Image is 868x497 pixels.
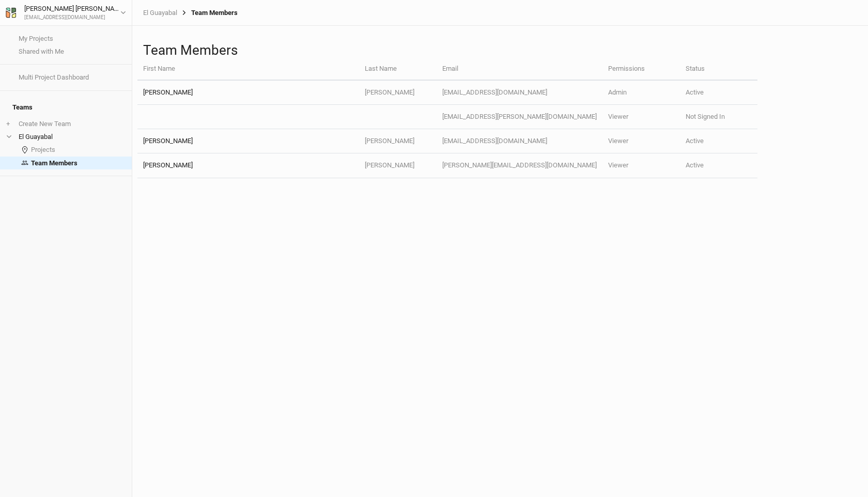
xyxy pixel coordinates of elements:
iframe: Intercom live chat [833,462,858,487]
th: Last Name [359,58,437,81]
div: [PERSON_NAME] [PERSON_NAME] [24,4,120,14]
td: [PERSON_NAME] [137,81,359,105]
td: Viewer [602,105,680,129]
th: First Name [137,58,359,81]
span: + [6,120,10,128]
td: Not Signed In [680,105,757,129]
h1: Team Members [143,42,857,58]
td: Admin [602,81,680,105]
td: [PERSON_NAME] [137,153,359,178]
td: [EMAIL_ADDRESS][DOMAIN_NAME] [437,81,602,105]
td: [PERSON_NAME] [359,153,437,178]
a: El Guayabal [143,9,177,17]
th: Permissions [602,58,680,81]
td: [PERSON_NAME] [137,129,359,153]
td: Viewer [602,153,680,178]
div: [EMAIL_ADDRESS][DOMAIN_NAME] [24,14,120,22]
button: [PERSON_NAME] [PERSON_NAME][EMAIL_ADDRESS][DOMAIN_NAME] [5,3,127,22]
td: [EMAIL_ADDRESS][PERSON_NAME][DOMAIN_NAME] [437,105,602,129]
td: [PERSON_NAME][EMAIL_ADDRESS][DOMAIN_NAME] [437,153,602,178]
th: Email [437,58,602,81]
td: Active [680,81,757,105]
td: Active [680,153,757,178]
td: Active [680,129,757,153]
td: [PERSON_NAME] [359,81,437,105]
td: [PERSON_NAME] [359,129,437,153]
div: Team Members [177,9,238,17]
th: Status [680,58,757,81]
td: [EMAIL_ADDRESS][DOMAIN_NAME] [437,129,602,153]
td: Viewer [602,129,680,153]
h4: Teams [6,97,126,118]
